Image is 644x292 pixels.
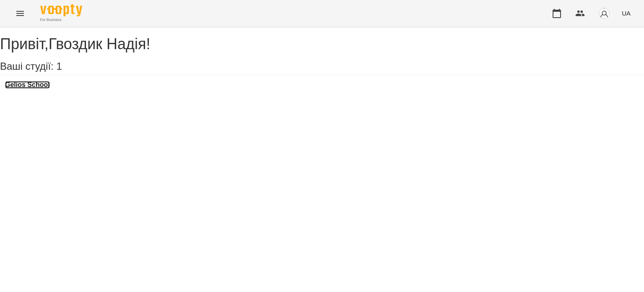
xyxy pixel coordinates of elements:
img: Voopty Logo [40,4,82,16]
span: 1 [56,61,62,72]
button: Menu [10,3,30,24]
span: For Business [40,17,82,23]
img: avatar_s.png [598,8,610,19]
span: UA [622,9,631,18]
button: UA [618,5,634,21]
a: Gelios School [5,81,50,89]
